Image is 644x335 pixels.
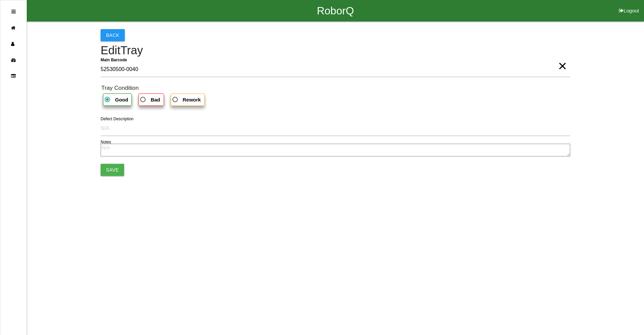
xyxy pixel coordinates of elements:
[101,116,133,122] label: Defect Description
[151,97,160,103] b: Bad
[101,121,570,136] input: N/A
[11,4,16,20] div: Open
[101,62,570,77] input: Required
[101,139,111,145] label: Notes
[183,97,201,103] b: Rework
[558,53,567,66] span: Clear Input
[101,44,570,57] h4: Edit Tray
[101,85,570,91] h6: Tray Condition
[101,164,124,176] button: Save
[101,29,125,41] button: Back
[101,58,127,62] b: Main Barcode
[115,97,128,103] b: Good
